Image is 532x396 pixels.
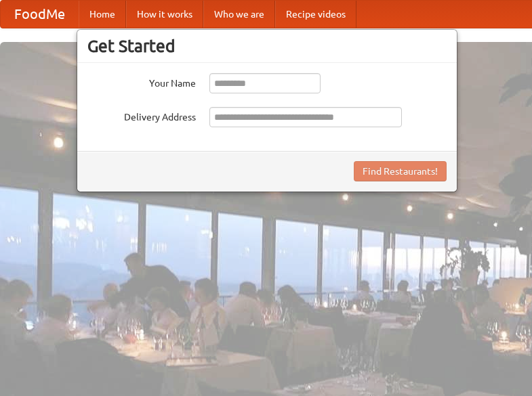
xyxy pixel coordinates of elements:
[126,1,203,28] a: How it works
[203,1,275,28] a: Who we are
[87,107,196,124] label: Delivery Address
[275,1,356,28] a: Recipe videos
[87,36,447,56] h3: Get Started
[1,1,79,28] a: FoodMe
[87,73,196,90] label: Your Name
[79,1,126,28] a: Home
[354,161,447,181] button: Find Restaurants!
